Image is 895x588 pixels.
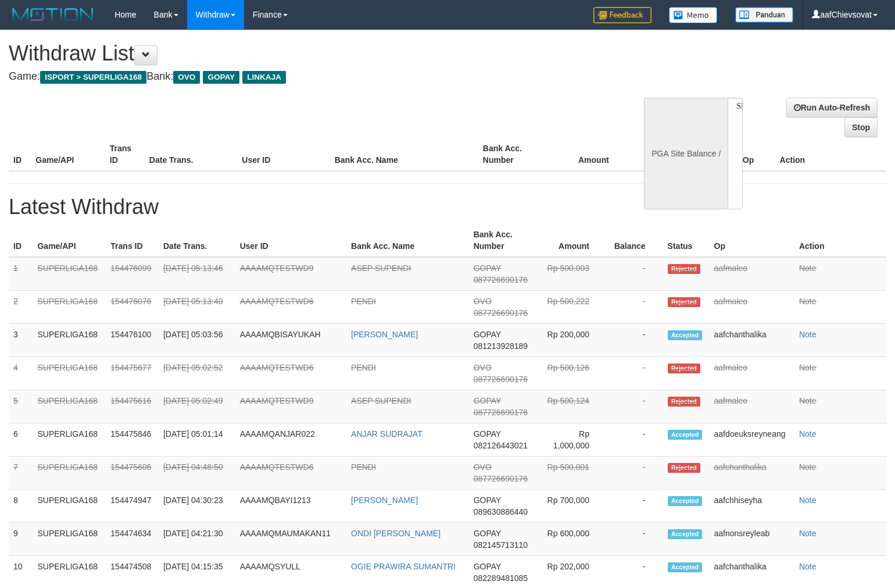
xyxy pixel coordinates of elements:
span: GOPAY [474,396,501,405]
span: Rejected [668,397,700,407]
td: 8 [9,490,33,523]
a: Note [799,429,817,439]
td: 1 [9,257,33,291]
td: 4 [9,357,33,390]
th: ID [9,224,33,257]
span: 081213928189 [474,341,528,351]
th: Op [738,138,775,171]
td: 154475606 [106,457,159,490]
td: AAAAMQTESTWD6 [235,457,346,490]
td: 5 [9,390,33,423]
span: GOPAY [474,562,501,571]
a: Note [799,529,817,538]
span: GOPAY [203,71,239,84]
span: Rejected [668,364,700,373]
span: OVO [474,297,492,306]
td: aafmaleo [710,291,794,324]
span: 087726690176 [474,308,528,318]
td: 154476099 [106,257,159,291]
span: GOPAY [474,529,501,538]
td: AAAAMQTESTWD6 [235,357,346,390]
h1: Withdraw List [9,42,585,65]
th: Trans ID [105,138,145,171]
td: - [607,457,663,490]
span: LINKAJA [242,71,286,84]
td: - [607,423,663,457]
span: 087726690176 [474,275,528,284]
span: Accepted [668,330,703,340]
td: 2 [9,291,33,324]
td: [DATE] 04:21:30 [159,523,235,556]
td: SUPERLIGA168 [33,324,106,357]
td: aafnonsreyleab [710,523,794,556]
th: Bank Acc. Name [330,138,478,171]
td: - [607,257,663,291]
td: AAAAMQTESTWD9 [235,390,346,423]
th: Amount [552,138,627,171]
a: OGIE PRAWIRA SUMANTRI [351,562,456,571]
img: MOTION_logo.png [9,6,97,23]
td: - [607,291,663,324]
a: Note [799,396,817,405]
td: [DATE] 05:02:49 [159,390,235,423]
a: ASEP SUPENDI [351,396,411,405]
th: Balance [627,138,694,171]
td: SUPERLIGA168 [33,423,106,457]
td: Rp 200,000 [540,324,607,357]
td: AAAAMQTESTWD9 [235,257,346,291]
td: [DATE] 05:13:46 [159,257,235,291]
td: 154474947 [106,490,159,523]
span: 087726690176 [474,474,528,483]
td: [DATE] 05:03:56 [159,324,235,357]
td: 154476076 [106,291,159,324]
span: OVO [173,71,200,84]
td: AAAAMQANJAR022 [235,423,346,457]
a: [PERSON_NAME] [351,330,418,339]
td: 7 [9,457,33,490]
td: SUPERLIGA168 [33,490,106,523]
td: 154475616 [106,390,159,423]
th: Status [663,224,710,257]
td: - [607,523,663,556]
td: [DATE] 05:13:40 [159,291,235,324]
h4: Game: Bank: [9,71,585,83]
td: Rp 600,000 [540,523,607,556]
span: 082289481085 [474,573,528,583]
span: Rejected [668,264,700,274]
td: 154474634 [106,523,159,556]
span: GOPAY [474,429,501,439]
td: [DATE] 05:01:14 [159,423,235,457]
span: Rejected [668,297,700,307]
td: - [607,324,663,357]
a: Note [799,562,817,571]
a: Note [799,263,817,273]
td: AAAAMQBAYI1213 [235,490,346,523]
span: GOPAY [474,496,501,505]
td: Rp 500,001 [540,457,607,490]
th: Bank Acc. Number [478,138,553,171]
th: Trans ID [106,224,159,257]
span: 087726690176 [474,408,528,417]
div: PGA Site Balance / [644,98,728,209]
span: 089630886440 [474,507,528,516]
td: aafmaleo [710,357,794,390]
td: 3 [9,324,33,357]
td: aafmaleo [710,390,794,423]
a: PENDI [351,462,376,472]
th: Game/API [33,224,106,257]
td: - [607,390,663,423]
th: Date Trans. [145,138,237,171]
td: [DATE] 04:48:50 [159,457,235,490]
td: SUPERLIGA168 [33,390,106,423]
a: Stop [844,117,878,137]
span: OVO [474,363,492,372]
a: Note [799,462,817,472]
span: ISPORT > SUPERLIGA168 [40,71,146,84]
span: GOPAY [474,330,501,339]
td: aafchanthalika [710,457,794,490]
th: Bank Acc. Number [469,224,540,257]
span: Accepted [668,430,703,440]
img: Button%20Memo.svg [669,7,718,23]
span: 082126443021 [474,441,528,450]
td: aafchanthalika [710,324,794,357]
